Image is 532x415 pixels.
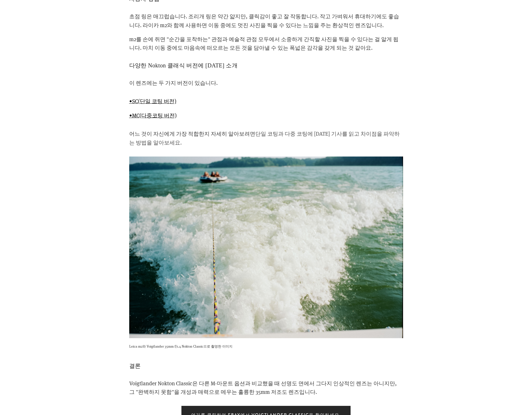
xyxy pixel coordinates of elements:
[129,62,238,69] font: 다양한 Nokton 클래식 버전에 [DATE] 소개
[129,13,399,28] font: 초점 링은 매끄럽습니다. 조리개 링은 약간 얇지만, 클릭감이 좋고 잘 작동합니다. 작고 가벼워서 휴대하기에도 좋습니다. 라이카 m2와 함께 사용하면 이동 중에도 멋진 사진을 ...
[129,97,176,105] a: •SC(단일 코팅 버전)
[129,130,255,137] font: 어느 것이 자신에게 가장 적합한지 자세히 알아보려면
[129,130,400,146] a: 단일 코팅과 다중 코팅에 [DATE] 기사를 읽고 차이점을 파악하는 방법을 알아보세요.
[129,157,403,338] img: Leica m2와 Voigtlander 35mm f/1.4 Nokton Classic으로 촬영한 이미지
[129,79,218,86] font: 이 렌즈에는 두 가지 버전이 있습니다.
[129,344,232,348] font: Leica m2와 Voigtlander 35mm f/1.4 Nokton Classic으로 촬영한 이미지
[129,112,177,119] a: •MC(다중코팅 버전)
[129,380,397,395] font: Voigtlander Nokton Classic은 다른 M-마운트 옵션과 비교했을 때 선명도 면에서 그다지 인상적인 렌즈는 아니지만, 그 "완벽하지 못함"을 개성과 매력으로 ...
[129,363,141,369] font: 결론
[129,35,399,51] font: m2를 손에 쥐면 "순간을 포착하는" 관점과 예술적 관점 모두에서 소중하게 간직할 사진을 찍을 수 있다는 걸 알게 됩니다. 마치 이동 중에도 마음속에 떠오르는 모든 것을 담아...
